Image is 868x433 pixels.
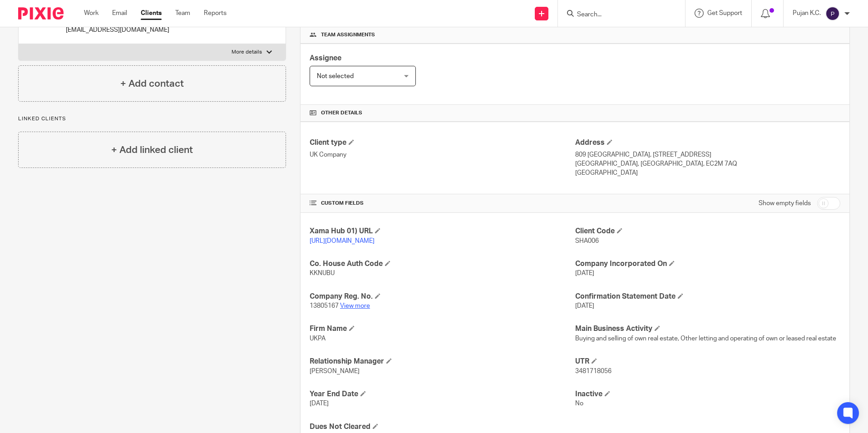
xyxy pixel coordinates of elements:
[111,143,193,157] h4: + Add linked client
[310,238,375,244] a: [URL][DOMAIN_NAME]
[575,357,840,366] h4: UTR
[141,9,162,18] a: Clients
[575,168,840,177] p: [GEOGRAPHIC_DATA]
[575,238,599,244] span: SHA006
[18,7,64,20] img: Pixie
[310,270,335,276] span: KKNUBU
[575,226,840,236] h4: Client Code
[310,335,325,342] span: UKPA
[575,335,836,342] span: Buying and selling of own real estate, Other letting and operating of own or leased real estate
[321,109,362,117] span: Other details
[575,303,594,309] span: [DATE]
[232,49,262,56] p: More details
[707,10,742,16] span: Get Support
[317,73,354,79] span: Not selected
[793,9,821,18] p: Pujan K.C.
[310,200,575,207] h4: CUSTOM FIELDS
[575,159,840,168] p: [GEOGRAPHIC_DATA], [GEOGRAPHIC_DATA], EC2M 7AQ
[575,259,840,269] h4: Company Incorporated On
[310,303,339,309] span: 13805167
[310,357,575,366] h4: Relationship Manager
[310,138,575,148] h4: Client type
[575,292,840,301] h4: Confirmation Statement Date
[310,259,575,269] h4: Co. House Auth Code
[575,150,840,159] p: 809 [GEOGRAPHIC_DATA], [STREET_ADDRESS]
[310,400,329,407] span: [DATE]
[321,31,375,39] span: Team assignments
[310,226,575,236] h4: Xama Hub 01) URL
[310,422,575,432] h4: Dues Not Cleared
[66,25,169,34] p: [EMAIL_ADDRESS][DOMAIN_NAME]
[18,115,286,123] p: Linked clients
[575,270,594,276] span: [DATE]
[575,324,840,334] h4: Main Business Activity
[576,11,658,19] input: Search
[112,9,127,18] a: Email
[575,368,612,374] span: 3481718056
[120,77,184,91] h4: + Add contact
[84,9,99,18] a: Work
[575,389,840,399] h4: Inactive
[310,368,360,374] span: [PERSON_NAME]
[175,9,190,18] a: Team
[825,6,840,21] img: svg%3E
[310,292,575,301] h4: Company Reg. No.
[310,54,341,62] span: Assignee
[759,199,811,208] label: Show empty fields
[204,9,227,18] a: Reports
[575,138,840,148] h4: Address
[310,150,575,159] p: UK Company
[310,389,575,399] h4: Year End Date
[575,400,583,407] span: No
[310,324,575,334] h4: Firm Name
[340,303,370,309] a: View more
